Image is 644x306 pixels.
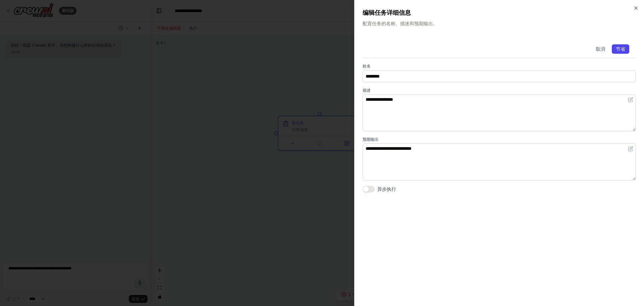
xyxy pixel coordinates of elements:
[363,21,438,26] font: 配置任务的名称、描述和预期输出。
[627,96,635,104] button: 在编辑器中打开
[627,145,635,153] button: 在编辑器中打开
[612,44,629,54] button: 节省
[363,9,411,16] font: 编辑任务详细信息
[377,186,396,192] font: 异步执行
[363,88,371,93] font: 描述
[616,46,625,52] font: 节省
[363,137,379,142] font: 预期输出
[363,64,371,69] font: 姓名
[596,46,605,52] font: 取消
[592,44,609,54] button: 取消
